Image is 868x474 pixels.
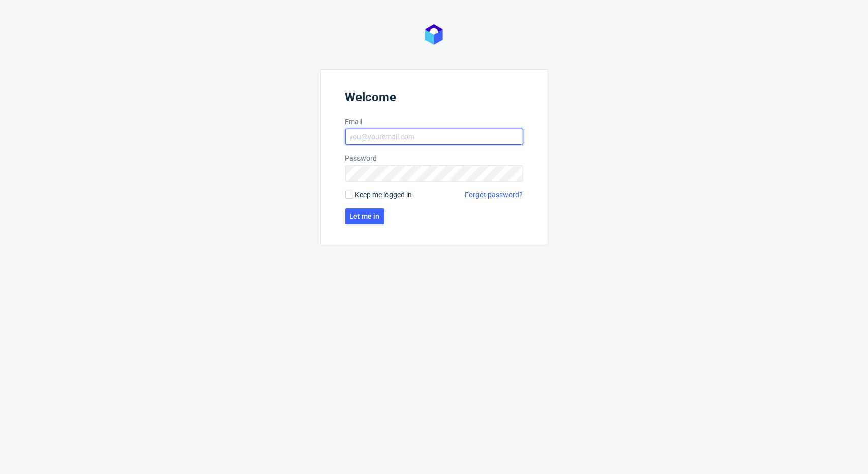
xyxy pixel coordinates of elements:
[345,90,523,108] header: Welcome
[345,116,523,127] label: Email
[345,153,523,163] label: Password
[465,190,523,200] a: Forgot password?
[345,208,384,224] button: Let me in
[345,129,523,145] input: you@youremail.com
[350,213,380,220] span: Let me in
[355,190,412,200] span: Keep me logged in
